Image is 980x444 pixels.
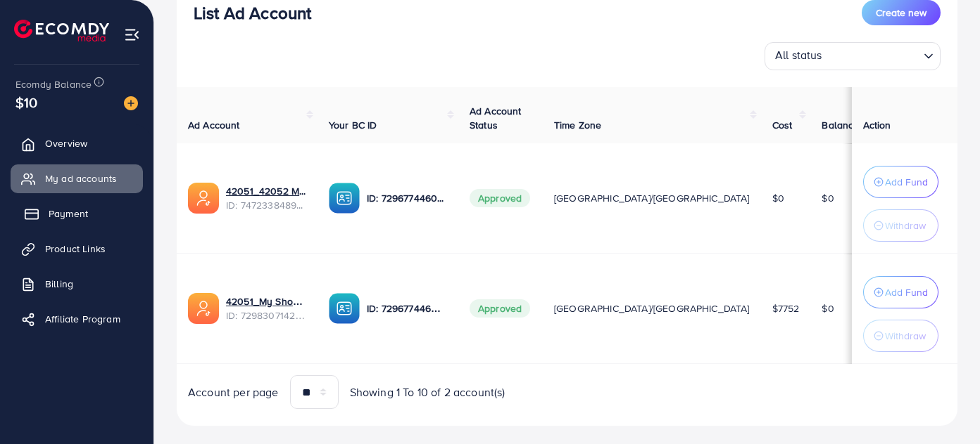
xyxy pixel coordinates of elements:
[226,294,306,308] a: 42051_My Shop Ideas_1699269558083
[367,190,447,207] p: ID: 7296774460420456449
[765,42,941,70] div: Search for option
[863,276,938,308] button: Add Fund
[470,104,522,132] span: Ad Account Status
[554,301,750,315] span: [GEOGRAPHIC_DATA]/[GEOGRAPHIC_DATA]
[470,299,530,318] span: Approved
[49,207,88,221] span: Payment
[772,301,800,315] span: $7752
[885,174,928,190] p: Add Fund
[45,312,120,326] span: Affiliate Program
[885,284,928,301] p: Add Fund
[367,300,447,317] p: ID: 7296774460420456449
[188,293,219,324] img: ic-ads-acc.e4c84228.svg
[45,171,117,185] span: My ad accounts
[11,305,143,333] a: Affiliate Program
[188,183,219,214] img: ic-ads-acc.e4c84228.svg
[226,184,306,198] a: 42051_42052 My Shop Ideas_1739789387725
[188,118,240,132] span: Ad Account
[863,320,938,352] button: Withdraw
[226,184,306,213] div: <span class='underline'>42051_42052 My Shop Ideas_1739789387725</span></br>7472338489627934736
[45,242,106,256] span: Product Links
[15,92,37,112] span: $10
[772,44,825,67] span: All status
[350,384,505,400] span: Showing 1 To 10 of 2 account(s)
[876,6,926,20] span: Create new
[188,384,279,400] span: Account per page
[863,166,938,198] button: Add Fund
[329,118,377,132] span: Your BC ID
[863,209,938,242] button: Withdraw
[194,3,311,23] h3: List Ad Account
[772,191,784,205] span: $0
[124,27,140,43] img: menu
[45,277,73,291] span: Billing
[11,200,143,228] a: Payment
[822,301,834,315] span: $0
[329,183,360,214] img: ic-ba-acc.ded83a64.svg
[827,45,918,67] input: Search for option
[15,77,92,91] span: Ecomdy Balance
[470,189,530,207] span: Approved
[226,308,306,322] span: ID: 7298307142862290946
[772,118,793,132] span: Cost
[822,191,834,205] span: $0
[863,118,891,132] span: Action
[226,198,306,212] span: ID: 7472338489627934736
[11,235,143,263] a: Product Links
[11,164,143,192] a: My ad accounts
[45,136,87,150] span: Overview
[822,118,859,132] span: Balance
[14,20,109,41] img: logo
[554,191,750,205] span: [GEOGRAPHIC_DATA]/[GEOGRAPHIC_DATA]
[554,118,601,132] span: Time Zone
[124,96,138,110] img: image
[885,327,926,344] p: Withdraw
[11,129,143,157] a: Overview
[329,293,360,324] img: ic-ba-acc.ded83a64.svg
[885,217,926,234] p: Withdraw
[11,270,143,298] a: Billing
[920,381,969,433] iframe: Chat
[226,294,306,323] div: <span class='underline'>42051_My Shop Ideas_1699269558083</span></br>7298307142862290946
